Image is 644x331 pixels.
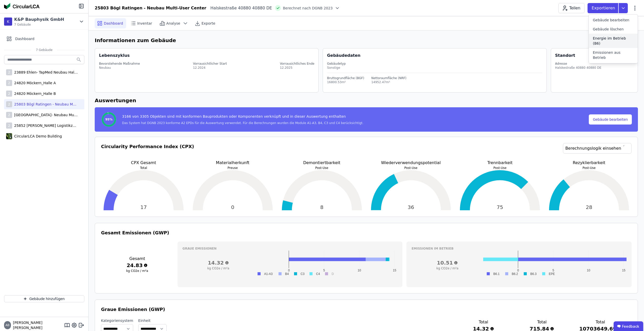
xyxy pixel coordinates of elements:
div: Das System hat DGNB 2023 konforme A2 EPDs für die Auswertung verwendet. Für die Berechnungen wurd... [122,121,363,125]
div: Bevorstehende Maßnahme [99,62,140,66]
div: K [4,18,12,26]
label: Kategoriensystem [101,318,133,323]
span: [PERSON_NAME] [PERSON_NAME] [11,320,64,330]
span: Emissionen aus Betrieb [593,50,634,60]
div: Sonstige [327,66,542,70]
div: 12.2024 [193,66,227,70]
p: Post-Use [279,166,364,170]
p: Trennbarkeit [457,160,542,166]
div: Adresse [555,62,601,66]
p: Post-Use [547,166,632,170]
div: CircularLCA Demo Building [12,134,62,139]
div: 3166 von 3305 Objekten sind mit konformen Bauprodukten oder Komponenten verknüpft und in dieser A... [122,114,363,121]
div: Vorrausichtliches Ende [280,62,314,66]
span: Inventar [137,21,152,26]
span: 7 Gebäude [31,48,58,52]
p: Materialherkunft [190,160,275,166]
div: 2 [6,112,12,118]
p: Demontiertbarkeit [279,160,364,166]
h3: 14.32 [183,259,254,266]
div: 2 [6,123,12,129]
div: 2 [6,101,12,107]
button: Gebäude bearbeiten [589,114,632,125]
p: Exportieren [592,5,616,11]
h3: kg CO2e / m²a [183,266,254,270]
div: 12.2025 [280,66,314,70]
div: 25852 [PERSON_NAME] Logistikzentrum [12,123,78,128]
label: Einheit [138,318,167,323]
span: Dashboard [15,36,34,41]
div: Nettoraumfläche (NRF) [371,76,406,80]
span: 95% [105,117,113,121]
div: Bruttogrundfläche (BGF) [327,76,364,80]
div: Lebenszyklus [99,53,130,59]
h6: Auswertungen [95,97,638,104]
p: Rezyklierbarkeit [547,160,632,166]
div: 2 [6,80,12,86]
span: Gebäude löschen [593,27,624,32]
div: 25803 Bögl Ratingen - Neubau Multi-User Center [12,102,78,107]
div: 25803 Bögl Ratingen - Neubau Multi-User Center [95,5,206,11]
p: Wiederverwendungspotential [368,160,454,166]
div: Gebäudedaten [327,53,546,59]
div: Standort [555,53,575,59]
div: [GEOGRAPHIC_DATA]- Neubau Multi-User Center [12,112,78,117]
div: Vorrausichtlicher Start [193,62,227,66]
h3: Graue Emissionen [183,247,398,251]
span: Analyse [166,21,180,26]
div: Halskestraße 40880 40880 DE [555,66,601,70]
div: 14952.47m² [371,80,406,84]
h3: Graue Emissionen (GWP) [101,306,632,313]
img: Concular [4,3,40,9]
p: Post-Use [368,166,454,170]
div: 24820 Möckern_Halle A [12,80,56,85]
span: 7 Gebäude [14,23,64,27]
img: CircularLCA Demo Building [6,132,12,140]
div: 2 [6,69,12,75]
div: K&P Bauphysik GmbH [14,16,64,23]
h3: Emissionen im betrieb [412,247,627,251]
div: 23889 Ehlen- TapMed Neubau Halle 2 [12,70,78,75]
h3: 10.51 [412,259,483,266]
div: Gebäudetyp [327,62,542,66]
span: Energie im Betrieb (B6) [593,36,634,46]
h3: Total [462,319,505,325]
span: Berechnet nach DGNB 2023 [283,6,333,11]
h3: kg CO2e / m²a [101,269,173,273]
h3: kg CO2e / m²a [412,266,483,270]
h3: Circularity Performance Index (CPX) [101,143,194,160]
h6: Informationen zum Gebäude [95,37,638,44]
div: 2 [6,91,12,97]
button: Teilen [558,3,584,13]
h3: Total [521,319,563,325]
button: Gebäude hinzufügen [4,295,84,302]
div: Halskestraße 40880 40880 DE [206,5,272,11]
a: Berechnungslogik einsehen [563,143,632,154]
p: CPX Gesamt [101,160,186,166]
p: Preuse [190,166,275,170]
p: Total [101,166,186,170]
div: Neubau [99,66,140,70]
h3: 24.83 [101,262,173,269]
h3: Gesamt [101,256,173,262]
span: Exporte [202,21,215,26]
div: 16800.53m² [327,80,364,84]
span: Dashboard [104,21,123,26]
div: 24820 Möckern_Halle B [12,91,56,96]
span: Gebäude bearbeiten [593,18,629,23]
h3: Gesamt Emissionen (GWP) [101,229,632,236]
h3: Total [579,319,621,325]
p: Post-Use [457,166,542,170]
span: AB [5,324,9,327]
